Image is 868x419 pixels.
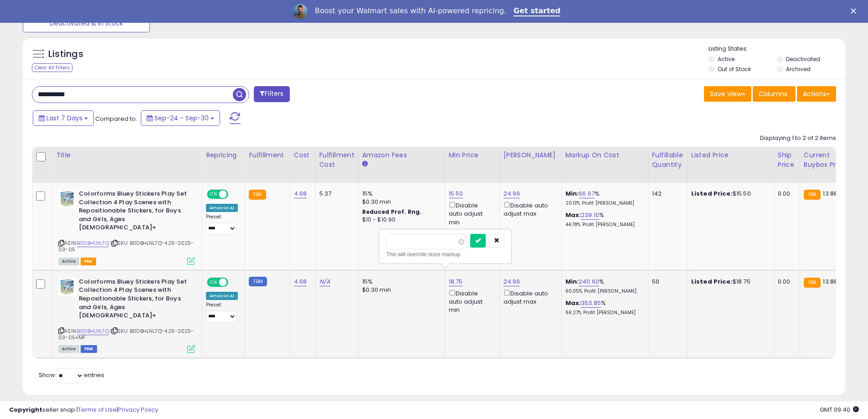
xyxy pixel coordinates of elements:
[58,239,194,253] span: | SKU: B0DBHLNL7Q-4.25-2025-03-05
[141,110,220,126] button: Sep-24 - Sep-30
[58,258,79,265] span: All listings currently available for purchase on Amazon
[565,278,641,295] div: %
[48,48,83,61] h5: Listings
[503,288,555,306] div: Disable auto adjust max
[362,216,438,224] div: $10 - $10.90
[565,150,644,160] div: Markup on Cost
[778,190,793,198] div: 0.00
[449,277,463,286] a: 18.75
[820,405,859,414] span: 2025-10-8 09:40 GMT
[362,208,422,216] b: Reduced Prof. Rng.
[561,147,648,183] th: The percentage added to the cost of goods (COGS) that forms the calculator for Min & Max prices.
[386,250,504,259] div: This will override store markup
[77,239,109,247] a: B0DBHLNL7Q
[56,150,198,160] div: Title
[58,190,195,264] div: ASIN:
[249,190,266,200] small: FBA
[565,211,641,228] div: %
[362,160,368,168] small: Amazon Fees.
[691,278,767,286] div: $18.75
[503,277,520,286] a: 24.99
[293,4,308,19] img: Profile image for Adrian
[319,277,330,286] a: N/A
[581,299,601,308] a: 353.85
[206,150,241,160] div: Repricing
[95,114,137,123] span: Compared to:
[851,8,860,14] div: Close
[786,65,811,73] label: Archived
[78,405,117,414] a: Terms of Use
[362,150,441,160] div: Amazon Fees
[565,288,641,295] p: 60.05% Profit [PERSON_NAME]
[33,110,94,126] button: Last 7 Days
[449,189,463,198] a: 15.50
[319,150,354,170] div: Fulfillment Cost
[249,277,267,286] small: FBM
[227,278,241,286] span: OFF
[718,65,751,73] label: Out of Stock
[319,190,351,198] div: 5.37
[206,292,238,300] div: Amazon AI
[652,278,680,286] div: 50
[208,191,219,198] span: ON
[154,114,209,123] span: Sep-24 - Sep-30
[79,190,190,234] b: Colorforms Bluey Stickers Play Set Collection 4 Play Scenes with Repositionable Stickers, for Boy...
[565,200,641,207] p: 20.13% Profit [PERSON_NAME]
[32,63,72,72] div: Clear All Filters
[39,371,104,379] span: Show: entries
[565,299,641,316] div: %
[503,150,558,160] div: [PERSON_NAME]
[503,189,520,198] a: 24.99
[449,288,493,315] div: Disable auto adjust min
[58,278,195,352] div: ASIN:
[362,286,438,294] div: $0.30 min
[804,278,821,288] small: FBA
[206,302,238,322] div: Preset:
[81,258,96,265] span: FBA
[118,405,158,414] a: Privacy Policy
[294,277,307,286] a: 4.68
[514,6,560,16] a: Get started
[206,204,238,212] div: Amazon AI
[77,327,109,335] a: B0DBHLNL7Q
[294,189,307,198] a: 4.68
[565,299,581,307] b: Max:
[249,150,286,160] div: Fulfillment
[778,278,793,286] div: 0.00
[579,277,599,286] a: 240.60
[58,190,77,208] img: 51K4V-coV1L._SL40_.jpg
[652,150,683,170] div: Fulfillable Quantity
[804,150,851,170] div: Current Buybox Price
[227,191,241,198] span: OFF
[58,278,77,296] img: 51K4V-coV1L._SL40_.jpg
[254,86,289,102] button: Filters
[362,278,438,286] div: 15%
[503,200,555,218] div: Disable auto adjust max
[804,190,821,200] small: FBA
[691,150,770,160] div: Listed Price
[58,327,194,341] span: | SKU: B0DBHLNL7Q-4.25-2025-03-05+MF
[81,345,97,353] span: FBM
[315,6,506,16] div: Boost your Walmart sales with AI-powered repricing.
[823,189,837,198] span: 13.88
[786,55,820,63] label: Deactivated
[565,211,581,219] b: Max:
[718,55,734,63] label: Active
[581,211,599,220] a: 239.10
[760,134,836,143] div: Displaying 1 to 2 of 2 items
[79,278,190,322] b: Colorforms Bluey Stickers Play Set Collection 4 Play Scenes with Repositionable Stickers, for Boy...
[23,14,150,32] button: Deactivated & In Stock
[9,405,42,414] strong: Copyright
[652,190,680,198] div: 142
[823,277,837,286] span: 13.88
[58,345,79,353] span: All listings currently available for purchase on Amazon
[449,200,493,227] div: Disable auto adjust min
[759,89,787,98] span: Columns
[294,150,312,160] div: Cost
[565,189,579,198] b: Min:
[565,190,641,207] div: %
[206,214,238,234] div: Preset:
[709,45,845,53] p: Listing States:
[46,114,82,123] span: Last 7 Days
[797,86,836,102] button: Actions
